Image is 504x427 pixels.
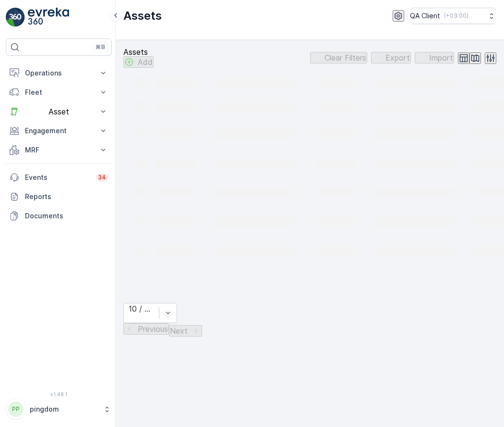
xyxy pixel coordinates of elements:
[6,83,112,102] button: Fleet
[169,325,202,337] button: Next
[429,53,453,62] p: Import
[444,12,468,20] p: ( +03:00 )
[6,399,112,419] button: PPpingdom
[138,58,153,66] p: Add
[25,173,90,182] p: Events
[6,391,112,397] span: v 1.48.1
[415,52,454,63] button: Import
[410,8,496,24] button: QA Client(+03:00)
[25,211,108,221] p: Documents
[25,107,93,116] p: Asset
[123,48,154,56] p: Assets
[123,56,154,68] button: Add
[6,63,112,83] button: Operations
[6,140,112,160] button: MRF
[98,174,106,181] p: 34
[170,327,188,335] p: Next
[410,11,440,21] p: QA Client
[6,8,25,27] img: logo
[6,121,112,140] button: Engagement
[6,206,112,226] a: Documents
[123,8,162,24] p: Assets
[138,325,168,333] p: Previous
[324,53,366,62] p: Clear Filters
[129,304,154,313] div: 10 / Page
[6,102,112,121] button: Asset
[25,126,93,136] p: Engagement
[96,43,105,51] p: ⌘B
[25,145,93,155] p: MRF
[6,168,112,187] a: Events34
[28,8,69,27] img: logo_light-DOdMpM7g.png
[310,52,367,63] button: Clear Filters
[8,402,24,417] div: PP
[6,187,112,206] a: Reports
[123,323,169,335] button: Previous
[25,88,93,97] p: Fleet
[25,192,108,201] p: Reports
[371,52,411,63] button: Export
[30,404,98,414] p: pingdom
[385,53,410,62] p: Export
[25,68,93,78] p: Operations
